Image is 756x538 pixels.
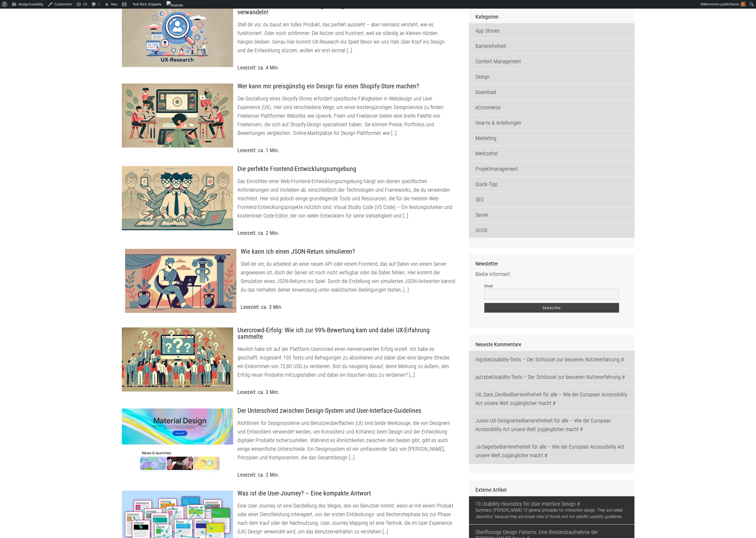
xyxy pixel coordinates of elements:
[469,496,634,524] li: Summary: [PERSON_NAME] 10 general principles for interaction design. They are called „heuristics“...
[469,85,634,100] a: Download
[167,1,183,10] img: Zugriffe der letzten 48 Stunden. Hier klicken für weitere Statistiken.
[237,230,279,236] span: Lesezeit: ca. 2 Min.
[237,501,453,536] p: Eine User Journey ist eine Darstellung des Weges, den ein Benutzer nimmt, wenn er mit einem Produ...
[241,260,457,294] p: Stell dir vor, du arbeitest an einer neuen API oder einem Frontend, das auf Daten von einem Serve...
[237,419,453,462] p: Richtlinien für Designsysteme und Benutzeroberflächen (UI) sind beide Werkzeuge, die von Designer...
[475,487,628,493] h3: Externe Artikel
[237,407,453,414] h3: Der Unterschied zwischen Design-System und User-Interface-Guidelines
[237,64,279,71] span: Lesezeit: ca. 4 Min.
[237,2,453,16] h3: UX-Research: Der Schlüssel, um großartige Ideen in nutzerfreundliche Produkte zu verwandeln!
[469,131,634,146] a: Marketing
[475,417,611,432] a: Barrierefreiheit für alle – Wie der European Accessibility Act unsere Welt zugänglicher macht
[484,303,619,313] input: Subscribe
[484,284,531,288] label: Email
[237,94,453,137] p: Die Gestaltung eines Shopify-Stores erfordert spezifische Fähigkeiten in Webdesign und User Exper...
[241,248,457,255] h3: Wie kann ich einen JSON-Return simulieren?
[475,443,624,459] a: Barrierefreiheit für alle – Wie der European Accessibility Act unsere Welt zugänglicher macht
[237,389,279,395] span: Lesezeit: ca. 3 Min.
[237,490,453,497] h3: Was ist die User-Journey? – Eine kompakte Antwort
[469,223,634,238] a: UI/UX
[469,192,634,207] a: SEO
[469,39,634,54] a: Barrierefreiheit
[469,412,634,438] li: bei
[475,443,494,450] span: Ja-Sager
[237,20,453,55] p: Stell dir vor, du baust ein tolles Produkt, das perfekt aussieht – aber niemand versteht, wie es ...
[475,501,628,507] a: 10 Usability Heuristics for User Interface Design
[469,207,634,222] a: Server
[475,417,516,424] span: Junior-UX-Designer
[237,83,453,90] h3: Wer kann mir preisgünstig ein Design für einen Shopify-Store machen?
[492,374,625,380] a: Usability-Tests – Der Schlüssel zur besseren Nutzererfahrung
[241,304,282,310] span: Lesezeit: ca. 3 Min.
[469,54,634,69] a: Content Management
[469,351,634,368] li: bei
[475,341,628,348] h3: Neueste Kommentare
[475,391,505,398] span: UX_Dare_Devil
[469,386,634,412] li: bei
[720,2,739,6] span: publicName
[469,115,634,130] a: How-to & Anleitungen
[237,177,453,220] p: Das Einrichten einer Web-Frontend-Entwicklungsumgebung hängt von deinen spezifischen Anforderunge...
[469,100,634,115] a: eCommerce
[469,23,634,38] a: App Stories
[469,438,634,464] li: bei
[237,166,453,173] h3: Die perfekte Frontend-Entwicklungsumgebung
[475,260,628,317] div: Bleibe informiert.
[475,356,485,363] span: Ingo
[237,147,279,153] span: Lesezeit: ca. 1 Min.
[237,345,453,379] p: Neulich habe ich auf der Plattform Usercrowd einen nennenswerten Erfolg erzielt. Ich habe es gesc...
[469,69,634,84] a: Design
[469,146,634,161] a: Merkzettel
[237,327,453,340] h3: Usercrowd-Erfolg: Wie ich zur 99%-Bewertung kam und dabei UX-Erfahrung sammelte
[469,161,634,176] a: Projektmanagement
[475,260,628,267] h3: Newsletter
[491,356,624,363] a: Usability-Tests – Der Schlüssel zur besseren Nutzererfahrung
[237,471,279,478] span: Lesezeit: ca. 2 Min.
[475,374,486,380] span: jazzy
[469,177,634,192] a: Quick-Tipp
[475,391,627,406] a: Barrierefreiheit für alle – Wie der European Accessibility Act unsere Welt zugänglicher macht
[469,368,634,386] li: bei
[475,13,628,20] h2: Kategorien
